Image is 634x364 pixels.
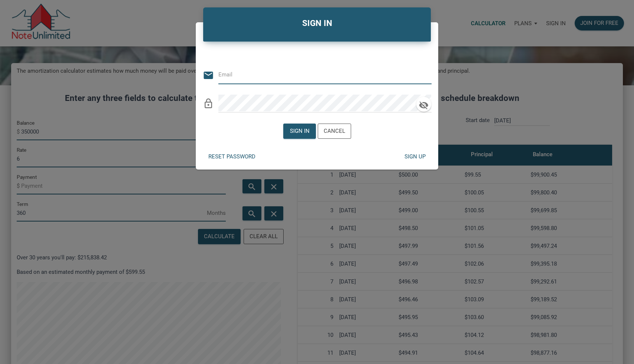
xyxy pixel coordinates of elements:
[399,150,431,164] button: Sign up
[283,124,316,139] button: Sign in
[290,127,309,135] div: Sign in
[324,127,345,135] div: Cancel
[208,153,255,161] div: Reset password
[318,124,351,139] button: Cancel
[218,66,420,83] input: Email
[203,70,214,81] i: email
[203,150,261,164] button: Reset password
[203,98,214,109] i: lock_outline
[209,17,425,30] h4: SIGN IN
[404,153,426,161] div: Sign up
